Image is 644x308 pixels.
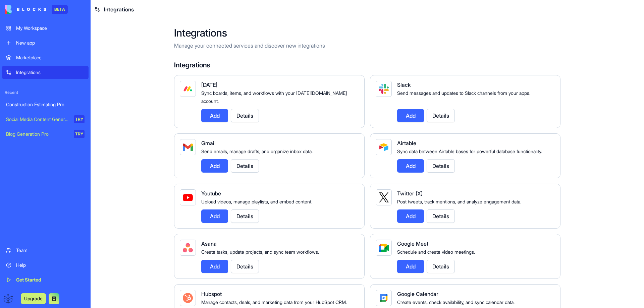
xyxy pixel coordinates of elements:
[427,159,455,173] button: Details
[397,81,411,88] span: Slack
[427,109,455,122] button: Details
[201,199,312,204] span: Upload videos, manage playlists, and embed content.
[74,130,85,138] div: TRY
[201,190,221,197] span: Youtube
[201,90,347,104] span: Sync boards, items, and workflows with your [DATE][DOMAIN_NAME] account.
[2,66,89,79] a: Integrations
[201,159,228,173] button: Add
[2,127,89,141] a: Blog Generation ProTRY
[174,60,560,70] h4: Integrations
[397,260,424,273] button: Add
[52,5,68,14] div: BETA
[2,244,89,257] a: Team
[201,109,228,122] button: Add
[6,101,85,108] div: Construction Estimating Pro
[397,291,438,297] span: Google Calendar
[16,54,85,61] div: Marketplace
[201,299,347,305] span: Manage contacts, deals, and marketing data from your HubSpot CRM.
[201,291,222,297] span: Hubspot
[201,240,217,247] span: Asana
[397,109,424,122] button: Add
[2,113,89,126] a: Social Media Content GeneratorTRY
[174,27,560,39] h2: Integrations
[397,199,521,204] span: Post tweets, track mentions, and analyze engagement data.
[16,69,85,76] div: Integrations
[397,159,424,173] button: Add
[397,249,475,255] span: Schedule and create video meetings.
[427,209,455,223] button: Details
[174,42,560,50] p: Manage your connected services and discover new integrations
[231,260,259,273] button: Details
[397,190,423,197] span: Twitter (X)
[2,21,89,35] a: My Workspace
[104,5,134,13] span: Integrations
[5,5,68,14] a: BETA
[16,25,85,32] div: My Workspace
[16,262,85,268] div: Help
[6,116,69,123] div: Social Media Content Generator
[201,148,313,154] span: Send emails, manage drafts, and organize inbox data.
[201,249,319,255] span: Create tasks, update projects, and sync team workflows.
[21,295,46,302] a: Upgrade
[2,258,89,272] a: Help
[427,260,455,273] button: Details
[231,159,259,173] button: Details
[6,131,69,137] div: Blog Generation Pro
[3,293,14,304] img: ACg8ocJXc4biGNmL-6_84M9niqKohncbsBQNEji79DO8k46BE60Re2nP=s96-c
[397,90,530,96] span: Send messages and updates to Slack channels from your apps.
[201,140,216,146] span: Gmail
[397,240,428,247] span: Google Meet
[2,36,89,50] a: New app
[397,209,424,223] button: Add
[397,148,542,154] span: Sync data between Airtable bases for powerful database functionality.
[16,40,85,46] div: New app
[2,273,89,287] a: Get Started
[74,115,85,123] div: TRY
[5,5,46,14] img: logo
[201,260,228,273] button: Add
[397,299,515,305] span: Create events, check availability, and sync calendar data.
[2,51,89,64] a: Marketplace
[2,98,89,111] a: Construction Estimating Pro
[201,81,217,88] span: [DATE]
[231,209,259,223] button: Details
[397,140,416,146] span: Airtable
[21,293,46,304] button: Upgrade
[231,109,259,122] button: Details
[201,209,228,223] button: Add
[16,276,85,283] div: Get Started
[16,247,85,254] div: Team
[2,90,89,95] span: Recent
